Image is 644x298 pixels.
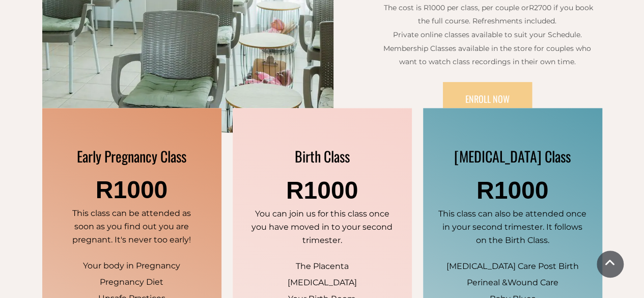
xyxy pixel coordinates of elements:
a: Scroll To Top [597,251,624,278]
span: Membership Classes available in the store for couples who want to watch class recordings in their... [383,44,591,67]
span: R1000 [286,177,358,204]
span: Your body in Pregnancy [83,261,180,270]
span: [MEDICAL_DATA] Care Post Birth [446,261,579,271]
span: This class can be attended as soon as you find out you are pregnant. It's never too early! [72,208,191,244]
span: [MEDICAL_DATA] [288,278,357,287]
span: Pregnancy Diet [100,277,163,287]
span: Wound Care [508,278,558,287]
span: R2700 if you book the full course. Refreshments included. [418,3,593,26]
span: Birth Class [295,146,350,167]
span: R1000 [96,176,167,203]
span: ENROLL NOW [465,92,510,105]
span: Early Pregnancy Class [77,146,186,167]
span: [MEDICAL_DATA] Class [454,146,571,167]
span: You can join us for this class once you have moved in to your second trimester. [251,209,393,245]
span: R1000 [477,177,548,204]
span: Private online classes available to suit your Schedule. [393,30,582,39]
span: This class can also be attended once in your second trimester. It follows on the Birth Class. [438,209,586,245]
span: Perineal & [467,278,508,287]
span: The Placenta [296,261,349,271]
a: ENROLL NOW [443,82,532,117]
